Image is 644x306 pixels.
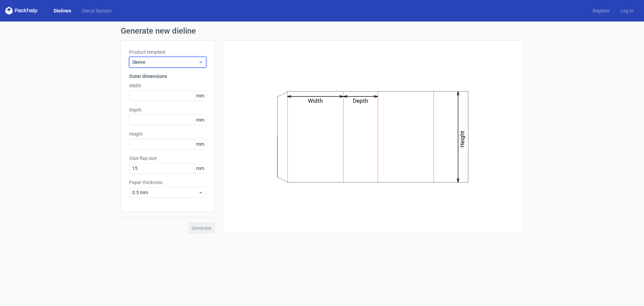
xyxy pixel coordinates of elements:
[121,27,523,35] h1: Generate new dieline
[76,7,117,14] a: Diecut layouts
[194,91,206,101] span: mm
[587,7,615,14] a: Register
[615,7,639,14] a: Log in
[129,106,206,113] label: Depth
[129,155,206,162] label: Glue flap size
[132,189,198,196] span: 0.5 mm
[129,179,206,186] label: Paper thickness
[194,139,206,149] span: mm
[48,7,76,14] a: Dielines
[129,82,206,89] label: Width
[194,163,206,173] span: mm
[194,115,206,125] span: mm
[459,131,466,147] text: Height
[129,131,206,137] label: Height
[129,49,206,55] label: Product template
[132,59,198,65] span: Sleeve
[353,97,368,104] text: Depth
[129,73,206,80] h3: Outer dimensions
[308,97,323,104] text: Width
